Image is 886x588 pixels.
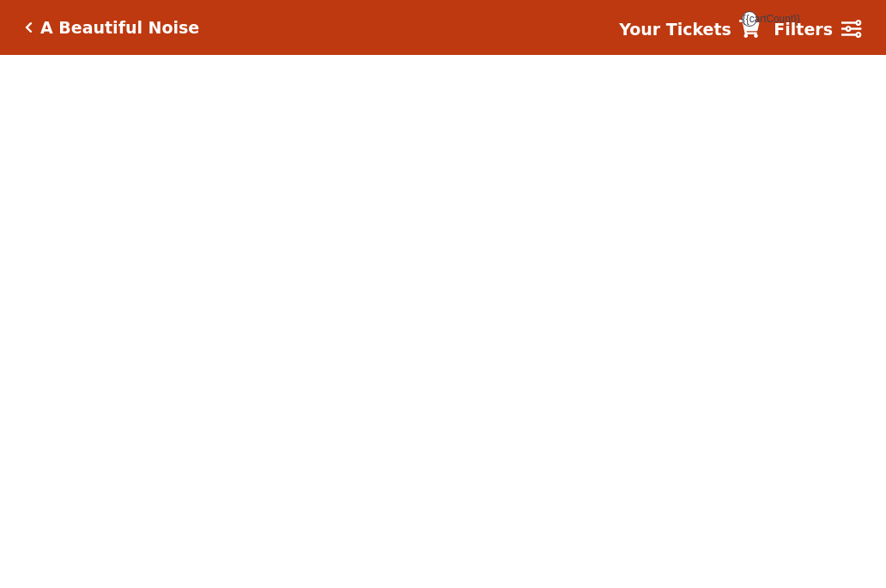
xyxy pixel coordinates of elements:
[619,20,731,39] strong: Your Tickets
[40,18,199,38] h5: A Beautiful Noise
[742,11,757,27] span: {{cartCount}}
[25,21,33,33] a: Click here to go back to filters
[619,17,760,42] a: Your Tickets {{cartCount}}
[774,20,833,39] strong: Filters
[774,17,861,42] a: Filters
